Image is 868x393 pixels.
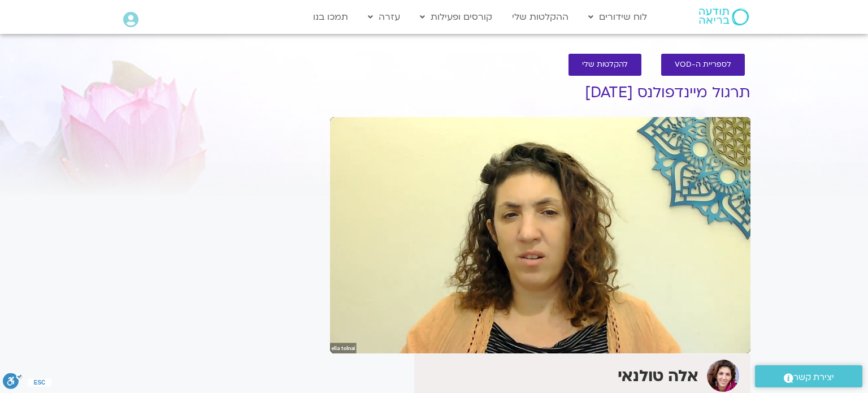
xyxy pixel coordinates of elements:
[362,6,406,28] a: עזרה
[568,54,641,76] a: להקלטות שלי
[793,370,834,385] span: יצירת קשר
[707,360,739,392] img: אלה טולנאי
[618,365,698,387] strong: אלה טולנאי
[506,6,574,28] a: ההקלטות שלי
[661,54,745,76] a: לספריית ה-VOD
[699,8,749,25] img: תודעה בריאה
[307,6,354,28] a: תמכו בנו
[583,6,653,28] a: לוח שידורים
[755,365,862,387] a: יצירת קשר
[414,6,498,28] a: קורסים ופעילות
[675,61,731,69] span: לספריית ה-VOD
[330,84,750,101] h1: תרגול מיינדפולנס [DATE]
[582,61,628,69] span: להקלטות שלי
